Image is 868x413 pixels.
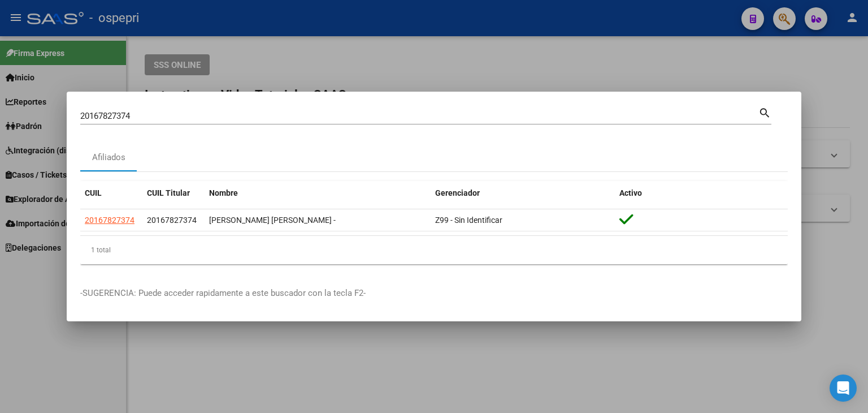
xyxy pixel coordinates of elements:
span: Nombre [209,188,238,197]
span: Z99 - Sin Identificar [435,216,502,225]
span: CUIL Titular [147,188,190,197]
span: CUIL [85,188,102,197]
div: Afiliados [92,151,125,164]
datatable-header-cell: Nombre [205,181,431,205]
datatable-header-cell: CUIL [80,181,142,205]
div: Open Intercom Messenger [830,375,857,402]
span: Activo [619,188,642,197]
datatable-header-cell: Gerenciador [431,181,615,205]
p: -SUGERENCIA: Puede acceder rapidamente a este buscador con la tecla F2- [80,287,788,300]
span: 20167827374 [147,216,197,225]
mat-icon: search [758,105,771,119]
datatable-header-cell: CUIL Titular [142,181,205,205]
div: [PERSON_NAME] [PERSON_NAME] - [209,214,426,227]
div: 1 total [80,236,788,264]
span: Gerenciador [435,188,480,197]
span: 20167827374 [85,216,134,225]
datatable-header-cell: Activo [615,181,788,205]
